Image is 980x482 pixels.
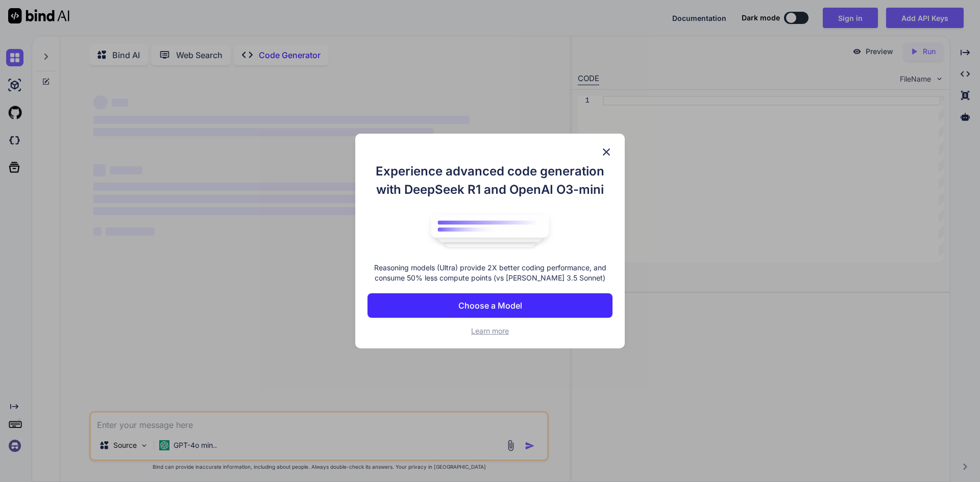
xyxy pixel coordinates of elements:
[367,293,612,318] button: Choose a Model
[458,299,522,312] p: Choose a Model
[367,162,612,199] h1: Experience advanced code generation with DeepSeek R1 and OpenAI O3-mini
[471,326,509,335] span: Learn more
[424,209,556,253] img: bind logo
[367,263,612,283] p: Reasoning models (Ultra) provide 2X better coding performance, and consume 50% less compute point...
[600,146,612,158] img: close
